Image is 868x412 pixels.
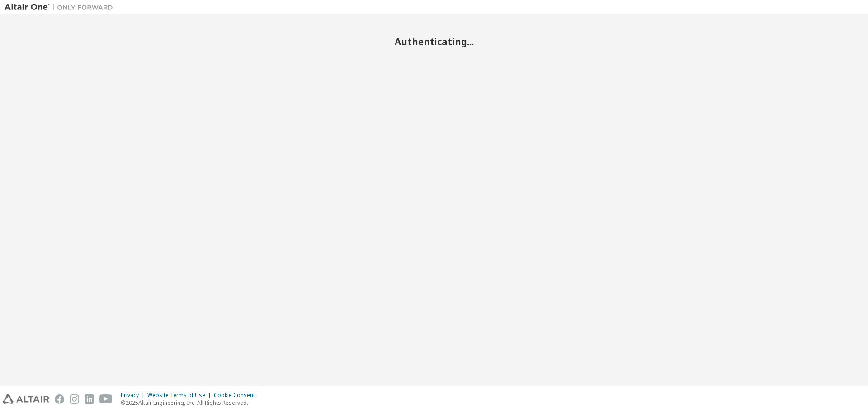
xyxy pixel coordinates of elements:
img: youtube.svg [99,394,113,404]
div: Privacy [121,392,147,399]
img: facebook.svg [55,394,64,404]
img: Altair One [5,3,118,12]
img: linkedin.svg [85,394,94,404]
div: Cookie Consent [214,392,260,399]
h2: Authenticating... [5,36,863,47]
img: altair_logo.svg [3,394,49,404]
p: © 2025 Altair Engineering, Inc. All Rights Reserved. [121,399,260,407]
div: Website Terms of Use [147,392,214,399]
img: instagram.svg [70,394,79,404]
